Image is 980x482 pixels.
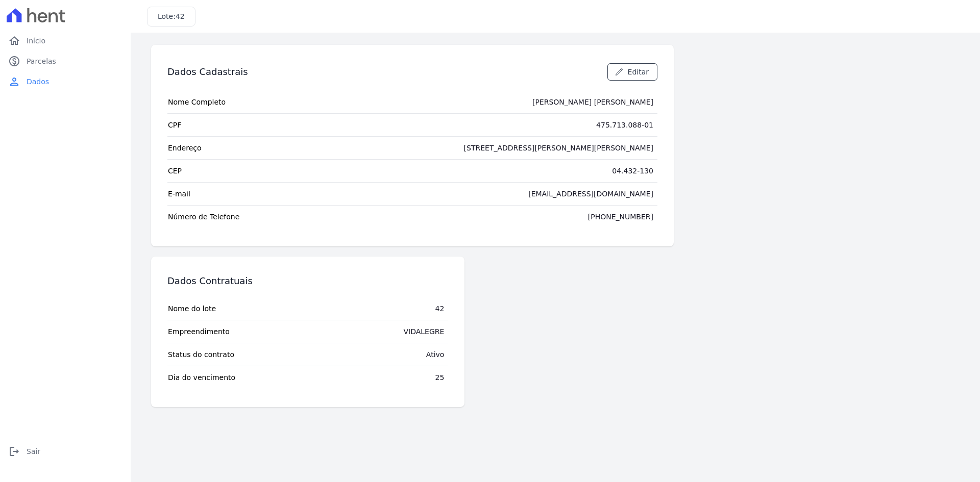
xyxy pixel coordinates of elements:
[168,372,235,383] span: Dia do vencimento
[4,31,127,51] a: homeInício
[4,441,127,462] a: logoutSair
[168,166,182,176] span: CEP
[168,120,181,130] span: CPF
[27,77,49,87] span: Dados
[596,120,653,130] div: 475.713.088-01
[532,97,653,107] div: [PERSON_NAME] [PERSON_NAME]
[167,275,253,287] h3: Dados Contratuais
[27,56,56,66] span: Parcelas
[176,12,185,20] span: 42
[435,303,445,314] div: 42
[168,303,216,314] span: Nome do lote
[464,143,653,153] div: [STREET_ADDRESS][PERSON_NAME][PERSON_NAME]
[168,97,226,107] span: Nome Completo
[4,71,127,92] a: personDados
[607,63,657,81] a: Editar
[168,212,239,222] span: Número de Telefone
[435,372,445,383] div: 25
[426,349,445,360] div: Ativo
[612,166,653,176] div: 04.432-130
[8,35,20,47] i: home
[158,11,185,22] h3: Lote:
[27,446,40,456] span: Sair
[588,212,653,222] div: [PHONE_NUMBER]
[168,189,190,199] span: E-mail
[168,349,234,360] span: Status do contrato
[168,143,202,153] span: Endereço
[168,326,230,337] span: Empreendimento
[628,67,649,77] span: Editar
[27,36,45,46] span: Início
[404,326,445,337] div: VIDALEGRE
[8,55,20,67] i: paid
[4,51,127,71] a: paidParcelas
[528,189,653,199] div: [EMAIL_ADDRESS][DOMAIN_NAME]
[167,66,248,78] h3: Dados Cadastrais
[8,445,20,458] i: logout
[8,75,20,88] i: person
